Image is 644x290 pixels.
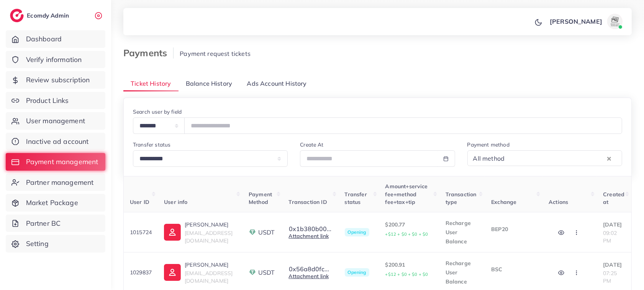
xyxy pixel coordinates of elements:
img: ic-user-info.36bf1079.svg [164,224,181,241]
span: Verify information [26,55,82,65]
span: Transfer status [345,191,367,205]
span: Partner BC [26,218,61,228]
span: Amount+service fee+method fee+tax+tip [385,183,428,205]
h2: Ecomdy Admin [27,12,71,19]
a: Inactive ad account [6,133,105,150]
img: payment [249,228,256,236]
span: Balance History [186,79,232,88]
span: 09:02 PM [603,230,617,244]
div: Search for option [467,150,622,166]
span: Ads Account History [247,79,307,88]
span: Market Package [26,198,78,208]
a: logoEcomdy Admin [10,9,71,22]
span: Exchange [491,199,516,205]
span: Opening [345,268,369,277]
span: Payment request tickets [180,50,251,57]
a: Review subscription [6,71,105,89]
button: 0x1b380b00... [289,225,332,232]
p: [DATE] [603,260,625,269]
a: Product Links [6,92,105,109]
a: Dashboard [6,30,105,48]
label: Payment method [467,141,510,148]
label: Search user by field [133,108,182,116]
span: Opening [345,228,369,236]
button: 0x56a8d0fc... [289,266,330,272]
h3: Payments [123,47,174,59]
p: [PERSON_NAME] [185,260,236,269]
a: Market Package [6,194,105,212]
span: Payment management [26,157,98,167]
p: [PERSON_NAME] [550,17,602,26]
span: Created at [603,191,624,205]
p: $200.77 [385,220,433,239]
a: Partner management [6,174,105,191]
a: Attachment link [289,233,329,239]
a: Partner BC [6,215,105,232]
a: Payment management [6,153,105,171]
span: Review subscription [26,75,90,85]
span: [EMAIL_ADDRESS][DOMAIN_NAME] [185,230,233,244]
span: USDT [258,228,275,237]
small: +$12 + $0 + $0 + $0 [385,231,428,237]
span: User info [164,199,187,205]
input: Search for option [507,152,605,164]
span: Partner management [26,178,94,187]
label: Transfer status [133,141,170,148]
span: [EMAIL_ADDRESS][DOMAIN_NAME] [185,270,233,284]
span: User management [26,116,85,126]
span: Transaction type [446,191,477,205]
p: $200.91 [385,260,433,279]
span: Transaction ID [289,199,327,205]
p: Recharge User Balance [446,259,479,286]
img: ic-user-info.36bf1079.svg [164,264,181,281]
span: Setting [26,239,49,249]
span: Ticket History [131,79,171,88]
a: Verify information [6,51,105,68]
a: [PERSON_NAME]avatar [546,14,626,29]
p: [DATE] [603,220,625,229]
span: 07:25 PM [603,270,617,284]
a: Setting [6,235,105,253]
p: BEP20 [491,225,536,234]
p: BSC [491,265,536,274]
span: All method [472,153,506,164]
a: Attachment link [289,273,329,280]
img: logo [10,9,24,22]
p: 1015724 [130,228,152,237]
img: avatar [607,14,623,29]
span: Inactive ad account [26,137,89,147]
small: +$12 + $0 + $0 + $0 [385,272,428,277]
span: Dashboard [26,34,62,44]
span: Actions [549,199,568,205]
label: Create At [300,141,323,148]
span: Payment Method [249,191,272,205]
span: Product Links [26,96,69,106]
p: [PERSON_NAME] [185,220,236,229]
span: User ID [130,199,149,205]
span: USDT [258,268,275,277]
img: payment [249,269,256,276]
p: 1029837 [130,268,152,277]
a: User management [6,112,105,130]
p: Recharge User Balance [446,218,479,246]
button: Clear Selected [607,154,611,163]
